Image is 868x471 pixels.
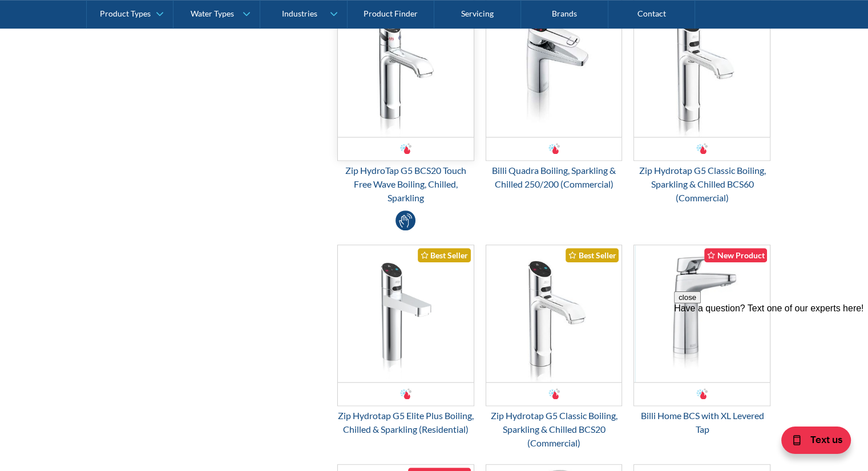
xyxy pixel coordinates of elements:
div: New Product [704,248,767,262]
div: Zip Hydrotap G5 Classic Boiling, Sparkling & Chilled BCS20 (Commercial) [486,409,623,450]
img: Zip Hydrotap G5 Classic Boiling, Sparkling & Chilled BCS20 (Commercial) [486,245,622,382]
div: Product Types [100,9,151,19]
div: Zip HydroTap G5 BCS20 Touch Free Wave Boiling, Chilled, Sparkling [337,164,474,205]
div: Zip Hydrotap G5 Classic Boiling, Sparkling & Chilled BCS60 (Commercial) [633,164,770,205]
iframe: podium webchat widget bubble [754,414,868,471]
img: Billi Home BCS with XL Levered Tap [634,245,770,382]
div: Best Seller [566,248,619,262]
div: Best Seller [418,248,471,262]
iframe: podium webchat widget prompt [674,291,868,428]
div: Billi Home BCS with XL Levered Tap [633,409,770,436]
div: Industries [281,9,317,19]
a: Zip Hydrotap G5 Classic Boiling, Sparkling & Chilled BCS20 (Commercial)Best SellerZip Hydrotap G5... [486,245,623,450]
img: Zip Hydrotap G5 Elite Plus Boiling, Chilled & Sparkling (Residential) [338,245,474,382]
a: Zip Hydrotap G5 Elite Plus Boiling, Chilled & Sparkling (Residential)Best SellerZip Hydrotap G5 E... [337,245,474,436]
div: Billi Quadra Boiling, Sparkling & Chilled 250/200 (Commercial) [486,164,623,191]
div: Water Types [191,9,234,19]
div: Zip Hydrotap G5 Elite Plus Boiling, Chilled & Sparkling (Residential) [337,409,474,436]
a: Billi Home BCS with XL Levered TapNew ProductBilli Home BCS with XL Levered Tap [633,245,770,436]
